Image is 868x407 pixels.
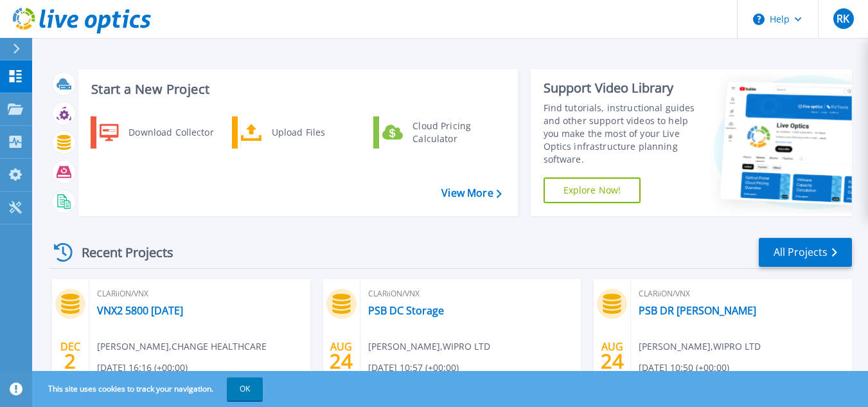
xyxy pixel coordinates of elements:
[329,338,353,384] div: AUG 2018
[227,377,263,401] button: OK
[64,356,76,366] span: 2
[759,238,852,267] a: All Projects
[330,356,353,366] span: 24
[373,116,505,149] a: Cloud Pricing Calculator
[837,14,849,24] span: RK
[97,339,267,354] span: [PERSON_NAME] , CHANGE HEALTHCARE
[368,287,574,301] span: CLARiiON/VNX
[544,102,704,166] div: Find tutorials, instructional guides and other support videos to help you make the most of your L...
[600,338,624,384] div: AUG 2018
[91,116,222,149] a: Download Collector
[639,339,761,354] span: [PERSON_NAME] , WIPRO LTD
[639,287,844,301] span: CLARiiON/VNX
[122,120,219,145] div: Download Collector
[368,339,490,354] span: [PERSON_NAME] , WIPRO LTD
[232,116,364,149] a: Upload Files
[406,120,501,145] div: Cloud Pricing Calculator
[265,120,360,145] div: Upload Files
[49,237,191,268] div: Recent Projects
[368,304,444,317] a: PSB DC Storage
[58,338,82,384] div: DEC 2022
[35,377,263,401] span: This site uses cookies to track your navigation.
[97,304,183,317] a: VNX2 5800 [DATE]
[97,361,188,375] span: [DATE] 16:16 (+00:00)
[97,287,303,301] span: CLARiiON/VNX
[544,177,641,203] a: Explore Now!
[544,80,704,96] div: Support Video Library
[601,356,624,366] span: 24
[441,187,501,199] a: View More
[639,304,756,317] a: PSB DR [PERSON_NAME]
[368,361,459,375] span: [DATE] 10:57 (+00:00)
[91,82,501,96] h3: Start a New Project
[639,361,729,375] span: [DATE] 10:50 (+00:00)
